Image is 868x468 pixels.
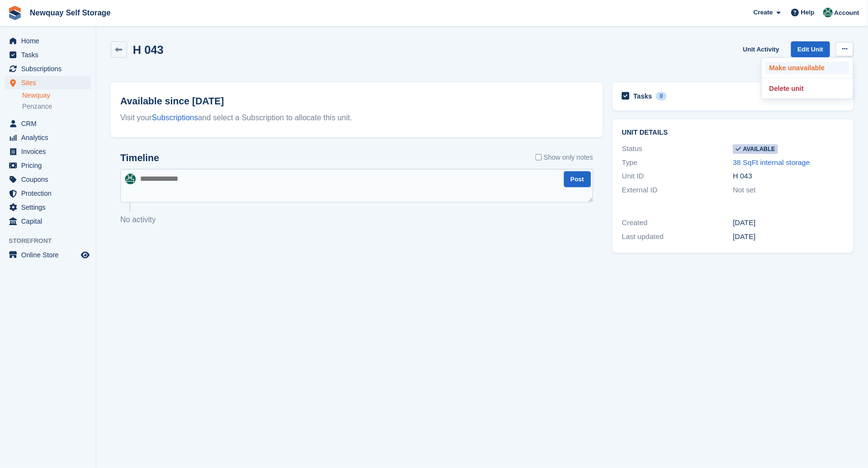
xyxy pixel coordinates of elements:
[21,76,79,89] span: Sites
[120,94,593,108] h2: Available since [DATE]
[21,117,79,130] span: CRM
[622,231,733,242] div: Last updated
[21,173,79,186] span: Coupons
[564,171,591,187] button: Post
[120,214,593,226] p: No activity
[5,62,91,76] a: menu
[5,48,91,62] a: menu
[21,62,79,76] span: Subscriptions
[5,117,91,130] a: menu
[622,143,733,154] div: Status
[753,8,773,17] span: Create
[823,8,833,17] img: JON
[21,201,79,214] span: Settings
[5,173,91,186] a: menu
[152,114,198,122] a: Subscriptions
[5,34,91,48] a: menu
[536,152,542,163] input: Show only notes
[766,82,849,95] a: Delete unit
[120,152,159,164] h2: Timeline
[21,131,79,144] span: Analytics
[21,34,79,48] span: Home
[733,185,844,196] div: Not set
[21,159,79,172] span: Pricing
[733,158,810,166] a: 38 SqFt internal storage
[5,248,91,262] a: menu
[21,215,79,228] span: Capital
[5,159,91,172] a: menu
[622,129,844,137] h2: Unit details
[5,201,91,214] a: menu
[622,185,733,196] div: External ID
[733,231,844,242] div: [DATE]
[9,236,96,246] span: Storefront
[766,62,849,74] a: Make unavailable
[21,145,79,158] span: Invoices
[5,76,91,89] a: menu
[22,91,91,100] a: Newquay
[120,112,593,124] div: Visit your and select a Subscription to allocate this unit.
[26,5,115,21] a: Newquay Self Storage
[536,152,593,163] label: Show only notes
[21,48,79,62] span: Tasks
[656,92,667,101] div: 0
[5,131,91,144] a: menu
[125,174,136,184] img: JON
[5,145,91,158] a: menu
[5,215,91,228] a: menu
[634,92,652,101] h2: Tasks
[733,217,844,228] div: [DATE]
[791,41,830,57] a: Edit Unit
[834,8,859,18] span: Account
[733,144,778,154] span: Available
[622,157,733,168] div: Type
[5,187,91,200] a: menu
[21,187,79,200] span: Protection
[21,248,79,262] span: Online Store
[739,41,783,57] a: Unit Activity
[622,171,733,182] div: Unit ID
[133,43,164,56] h2: H 043
[733,171,844,182] div: H 043
[22,102,91,111] a: Penzance
[79,249,91,261] a: Preview store
[622,217,733,228] div: Created
[8,6,22,20] img: stora-icon-8386f47178a22dfd0bd8f6a31ec36ba5ce8667c1dd55bd0f319d3a0aa187defe.svg
[801,8,815,17] span: Help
